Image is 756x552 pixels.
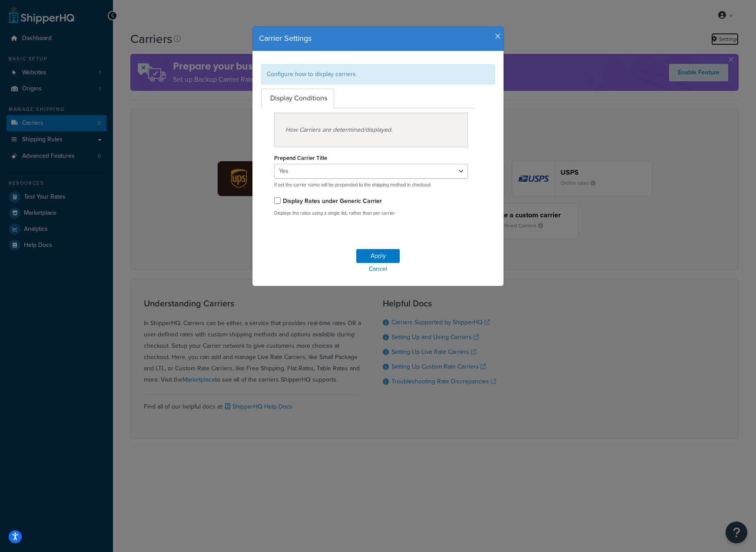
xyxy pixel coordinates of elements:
p: If set the carrier name will be prepended to the shipping method in checkout [274,182,468,188]
a: Display Conditions [261,89,334,108]
a: Cancel [252,263,504,275]
label: Display Rates under Generic Carrier [283,196,382,206]
label: Prepend Carrier Title [274,155,327,161]
div: How Carriers are determined/displayed. [274,113,468,147]
p: Displays the rates using a single list, rather than per carrier [274,210,468,216]
input: Display Rates under Generic Carrier [274,197,281,204]
button: Apply [356,249,400,263]
div: Configure how to display carriers. [261,64,495,84]
h4: Carrier Settings [259,33,497,44]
